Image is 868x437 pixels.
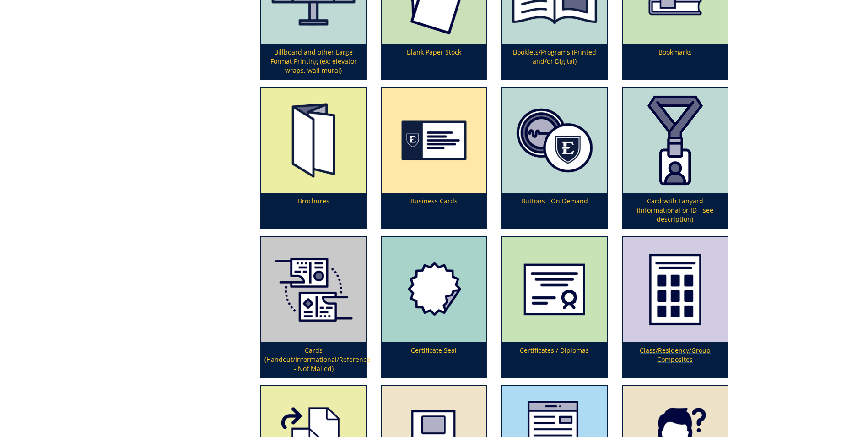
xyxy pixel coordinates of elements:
[382,237,486,377] a: Certificate Seal
[261,342,366,377] p: Cards (Handout/Informational/Reference - Not Mailed)
[261,237,366,377] a: Cards (Handout/Informational/Reference - Not Mailed)
[261,88,366,193] img: brochures-655684ddc17079.69539308.png
[623,88,728,228] a: Card with Lanyard (Informational or ID - see description)
[623,44,728,79] p: Bookmarks
[382,88,486,193] img: business%20cards-655684f769de13.42776325.png
[502,88,607,193] img: buttons-6556850c435158.61892814.png
[261,44,366,79] p: Billboard and other Large Format Printing (ex: elevator wraps, wall mural)
[502,193,607,228] p: Buttons - On Demand
[623,342,728,377] p: Class/Residency/Group Composites
[502,237,607,342] img: certificates--diplomas-5a05f869a6b240.56065883.png
[502,342,607,377] p: Certificates / Diplomas
[502,237,607,377] a: Certificates / Diplomas
[382,44,486,79] p: Blank Paper Stock
[623,88,728,193] img: card%20with%20lanyard-64d29bdf945cd3.52638038.png
[382,342,486,377] p: Certificate Seal
[623,193,728,228] p: Card with Lanyard (Informational or ID - see description)
[261,88,366,228] a: Brochures
[502,88,607,228] a: Buttons - On Demand
[502,44,607,79] p: Booklets/Programs (Printed and/or Digital)
[623,237,728,342] img: class-composites-59482f17003723.28248747.png
[382,193,486,228] p: Business Cards
[382,237,486,342] img: certificateseal-5a9714020dc3f7.12157616.png
[382,88,486,228] a: Business Cards
[261,193,366,228] p: Brochures
[623,237,728,377] a: Class/Residency/Group Composites
[261,237,366,342] img: index%20reference%20card%20art-5b7c246b46b985.83964793.png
